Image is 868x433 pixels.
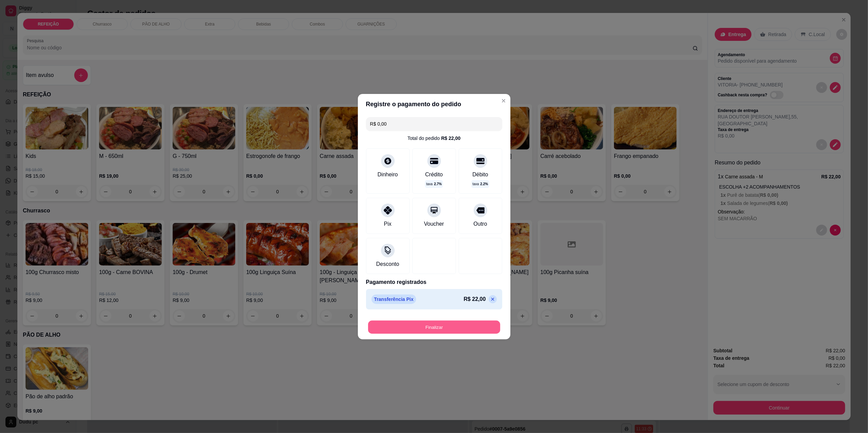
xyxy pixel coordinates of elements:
[498,95,509,106] button: Close
[473,220,487,228] div: Outro
[434,181,442,187] span: 2.7 %
[376,260,399,268] div: Desconto
[472,171,488,179] div: Débito
[384,220,391,228] div: Pix
[408,135,461,142] div: Total do pedido
[368,320,500,334] button: Finalizar
[480,181,488,187] span: 2.2 %
[378,171,398,179] div: Dinheiro
[424,220,444,228] div: Voucher
[425,171,443,179] div: Crédito
[441,135,461,142] div: R$ 22,00
[370,117,498,131] input: Ex.: hambúrguer de cordeiro
[464,295,486,303] p: R$ 22,00
[366,278,502,286] p: Pagamento registrados
[426,181,442,187] p: taxa
[473,181,488,187] p: taxa
[358,94,510,114] header: Registre o pagamento do pedido
[372,294,416,304] p: Transferência Pix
